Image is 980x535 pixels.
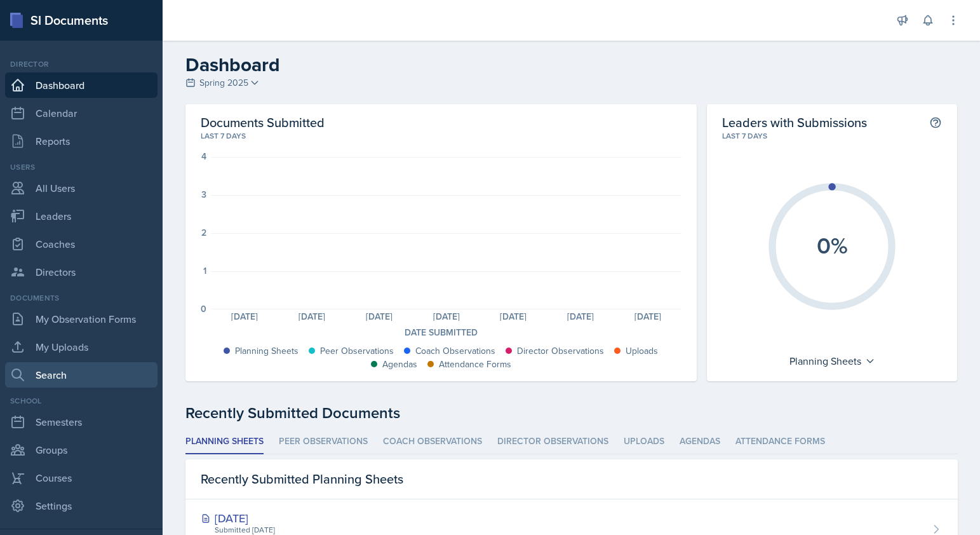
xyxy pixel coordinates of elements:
div: [DATE] [278,312,346,321]
div: Recently Submitted Planning Sheets [185,459,958,499]
li: Planning Sheets [185,430,264,454]
div: Date Submitted [201,326,681,339]
div: [DATE] [346,312,413,321]
div: Recently Submitted Documents [185,402,958,424]
a: Coaches [5,231,158,257]
a: Groups [5,437,158,463]
a: Calendar [5,100,158,126]
li: Director Observations [497,430,608,454]
div: 1 [203,266,206,275]
a: Dashboard [5,72,158,98]
a: My Observation Forms [5,306,158,332]
a: Reports [5,128,158,154]
div: [DATE] [614,312,681,321]
li: Peer Observations [279,430,368,454]
div: 4 [201,152,206,161]
li: Coach Observations [383,430,482,454]
div: 0 [201,304,206,313]
div: Agendas [382,358,417,371]
div: Documents [5,292,158,304]
div: Planning Sheets [235,344,299,358]
a: Directors [5,259,158,285]
h2: Dashboard [185,53,958,76]
div: Peer Observations [320,344,394,358]
a: Leaders [5,203,158,229]
a: My Uploads [5,334,158,360]
div: Planning Sheets [783,351,882,371]
div: Attendance Forms [439,358,511,371]
div: Director Observations [517,344,604,358]
h2: Documents Submitted [201,114,681,130]
a: Search [5,362,158,388]
text: 0% [817,228,848,261]
h2: Leaders with Submissions [722,114,867,130]
li: Agendas [680,430,720,454]
div: [DATE] [201,510,417,527]
div: Users [5,161,158,173]
div: School [5,395,158,407]
a: All Users [5,175,158,201]
div: Coach Observations [415,344,495,358]
li: Uploads [624,430,664,454]
div: [DATE] [413,312,480,321]
div: [DATE] [211,312,279,321]
div: Last 7 days [201,130,681,142]
div: Last 7 days [722,130,943,142]
div: 3 [201,190,206,199]
div: 2 [201,228,206,237]
a: Semesters [5,409,158,435]
span: Spring 2025 [199,76,248,90]
a: Courses [5,465,158,491]
div: Uploads [626,344,658,358]
div: Director [5,58,158,70]
div: [DATE] [547,312,614,321]
li: Attendance Forms [735,430,825,454]
a: Settings [5,493,158,518]
div: [DATE] [480,312,547,321]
